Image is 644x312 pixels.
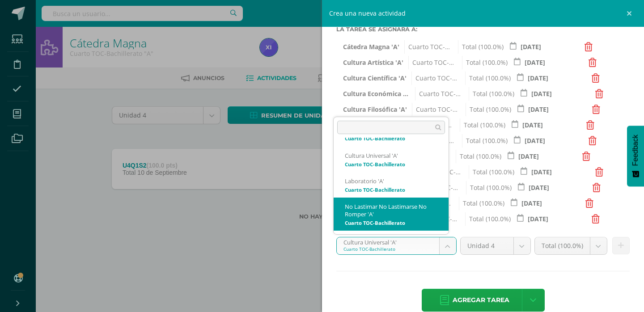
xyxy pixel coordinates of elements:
[345,220,437,225] div: Cuarto TOC-Bachillerato
[345,203,437,218] div: No Lastimar No Lastimarse No Romper 'A'
[345,136,437,141] div: Cuarto TOC-Bachillerato
[345,152,437,160] div: Cultura Universal 'A'
[345,187,437,192] div: Cuarto TOC-Bachillerato
[345,177,437,185] div: Laboratorio 'A'
[345,162,437,167] div: Cuarto TOC-Bachillerato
